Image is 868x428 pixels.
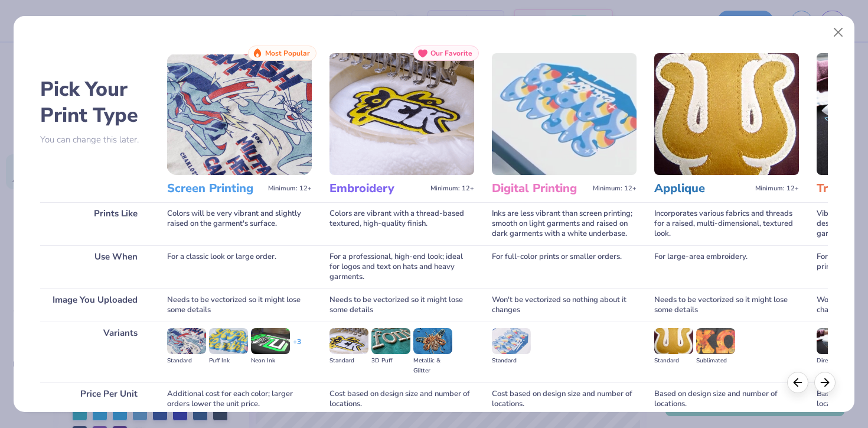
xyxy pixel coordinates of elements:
[265,49,310,57] span: Most Popular
[654,53,799,175] img: Applique
[40,76,149,128] h2: Pick Your Print Type
[251,328,290,354] img: Neon Ink
[654,181,750,196] h3: Applique
[293,337,301,357] div: + 3
[696,356,735,366] div: Sublimated
[430,184,474,193] span: Minimum: 12+
[371,356,410,366] div: 3D Puff
[329,382,474,416] div: Cost based on design size and number of locations.
[492,382,637,416] div: Cost based on design size and number of locations.
[492,328,531,354] img: Standard
[492,288,637,322] div: Won't be vectorized so nothing about it changes
[492,202,637,245] div: Inks are less vibrant than screen printing; smooth on light garments and raised on dark garments ...
[329,181,426,196] h3: Embroidery
[654,288,799,322] div: Needs to be vectorized so it might lose some details
[40,202,149,245] div: Prints Like
[209,328,248,354] img: Puff Ink
[167,328,206,354] img: Standard
[167,245,312,288] div: For a classic look or large order.
[654,356,693,366] div: Standard
[654,382,799,416] div: Based on design size and number of locations.
[167,202,312,245] div: Colors will be very vibrant and slightly raised on the garment's surface.
[827,21,850,44] button: Close
[251,356,290,366] div: Neon Ink
[492,181,588,196] h3: Digital Printing
[167,181,263,196] h3: Screen Printing
[654,202,799,245] div: Incorporates various fabrics and threads for a raised, multi-dimensional, textured look.
[209,356,248,366] div: Puff Ink
[593,184,637,193] span: Minimum: 12+
[268,184,312,193] span: Minimum: 12+
[817,328,856,354] img: Direct-to-film
[329,328,368,354] img: Standard
[654,245,799,288] div: For large-area embroidery.
[40,322,149,382] div: Variants
[167,356,206,366] div: Standard
[413,328,452,354] img: Metallic & Glitter
[696,328,735,354] img: Sublimated
[755,184,799,193] span: Minimum: 12+
[329,288,474,322] div: Needs to be vectorized so it might lose some details
[654,328,693,354] img: Standard
[40,245,149,288] div: Use When
[492,53,637,175] img: Digital Printing
[413,356,452,376] div: Metallic & Glitter
[329,356,368,366] div: Standard
[329,245,474,288] div: For a professional, high-end look; ideal for logos and text on hats and heavy garments.
[371,328,410,354] img: 3D Puff
[167,288,312,322] div: Needs to be vectorized so it might lose some details
[329,53,474,175] img: Embroidery
[40,382,149,416] div: Price Per Unit
[167,382,312,416] div: Additional cost for each color; larger orders lower the unit price.
[40,135,149,145] p: You can change this later.
[430,49,472,57] span: Our Favorite
[329,202,474,245] div: Colors are vibrant with a thread-based textured, high-quality finish.
[167,53,312,175] img: Screen Printing
[492,356,531,366] div: Standard
[817,356,856,366] div: Direct-to-film
[492,245,637,288] div: For full-color prints or smaller orders.
[40,288,149,322] div: Image You Uploaded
